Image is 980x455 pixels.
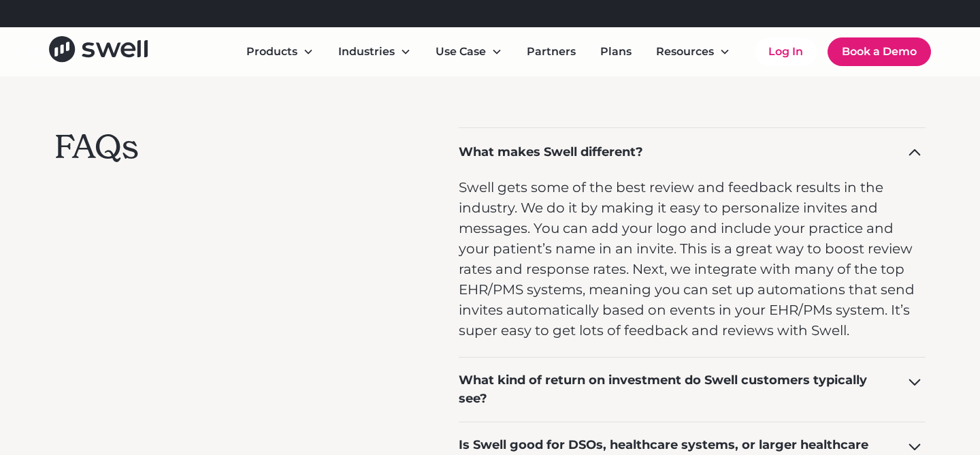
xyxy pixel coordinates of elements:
[436,44,486,60] div: Use Case
[338,44,395,60] div: Industries
[235,38,325,65] div: Products
[459,177,926,341] p: Swell gets some of the best review and feedback results in the industry. We do it by making it ea...
[246,44,297,60] div: Products
[645,38,741,65] div: Resources
[459,143,643,161] div: What makes Swell different?
[656,44,714,60] div: Resources
[327,38,422,65] div: Industries
[425,38,513,65] div: Use Case
[516,38,587,65] a: Partners
[755,38,817,65] a: Log In
[49,36,148,67] a: home
[828,37,931,66] a: Book a Demo
[54,127,404,167] h2: FAQs
[589,38,642,65] a: Plans
[459,371,887,408] div: What kind of return on investment do Swell customers typically see?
